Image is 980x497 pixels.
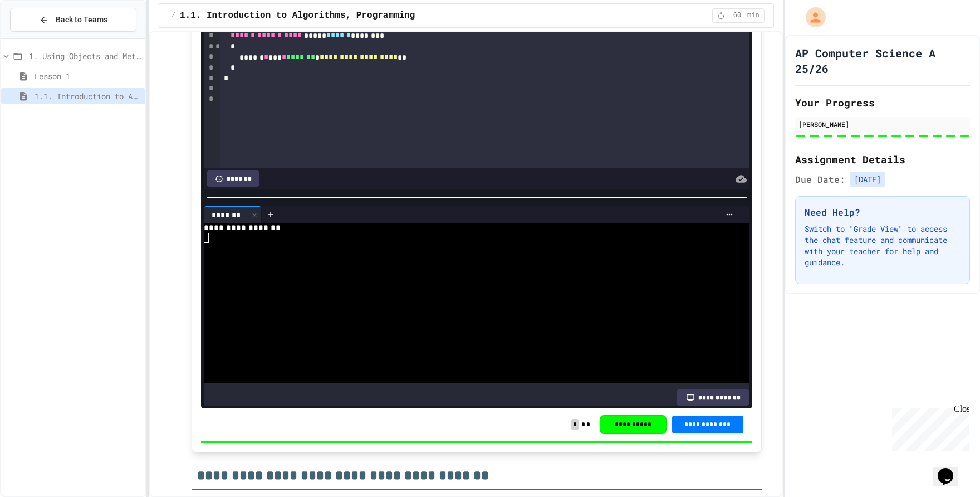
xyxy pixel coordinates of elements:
span: 60 [728,11,746,20]
span: Due Date: [795,173,845,186]
iframe: chat widget [888,404,969,451]
h2: Assignment Details [795,152,970,167]
iframe: chat widget [933,452,969,486]
div: [PERSON_NAME] [798,119,967,129]
span: [DATE] [850,172,885,187]
div: My Account [794,4,829,30]
button: Back to Teams [10,8,136,32]
h2: Your Progress [795,95,970,110]
h1: AP Computer Science A 25/26 [795,45,970,76]
span: 1.1. Introduction to Algorithms, Programming, and Compilers [180,9,496,22]
h3: Need Help? [805,206,961,219]
p: Switch to "Grade View" to access the chat feature and communicate with your teacher for help and ... [805,223,961,268]
span: min [747,11,759,20]
div: Chat with us now!Close [4,4,77,71]
span: / [171,11,175,20]
span: 1. Using Objects and Methods [29,50,141,62]
span: Lesson 1 [35,70,141,82]
span: Back to Teams [56,14,107,26]
span: 1.1. Introduction to Algorithms, Programming, and Compilers [35,90,141,102]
